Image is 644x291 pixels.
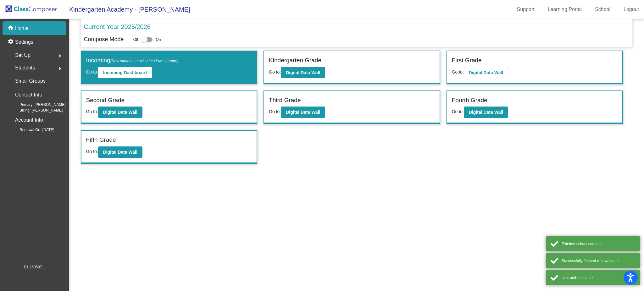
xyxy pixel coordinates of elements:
[103,70,147,75] b: Incoming Dashboard
[15,38,33,46] p: Settings
[86,109,98,114] span: Go to:
[269,56,321,65] label: Kindergarten Grade
[281,67,325,78] button: Digital Data Wall
[15,51,31,60] span: Set Up
[63,4,190,14] span: Kindergarten Academy - [PERSON_NAME]
[133,37,138,42] span: Off
[469,70,503,75] b: Digital Data Wall
[452,56,482,65] label: First Grade
[9,102,66,107] span: Primary: [PERSON_NAME]
[286,110,320,115] b: Digital Data Wall
[15,77,46,85] p: Small Groups
[86,56,179,65] label: Incoming
[110,59,179,63] span: (New students moving into lowest grade)
[9,127,54,133] span: Renewal On: [DATE]
[562,275,636,281] div: user authenticated
[590,4,615,14] a: School
[15,63,35,72] span: Students
[269,96,301,105] label: Third Grade
[15,91,42,99] p: Contact Info
[56,52,64,60] mat-icon: arrow_right
[84,22,151,31] p: Current Year 2025/2026
[15,25,29,32] p: Home
[8,38,15,46] mat-icon: settings
[86,96,125,105] label: Second Grade
[269,109,281,114] span: Go to:
[98,107,142,118] button: Digital Data Wall
[9,107,63,113] span: Billing: [PERSON_NAME]
[103,150,137,155] b: Digital Data Wall
[56,65,64,72] mat-icon: arrow_right
[464,67,508,78] button: Digital Data Wall
[98,146,142,158] button: Digital Data Wall
[84,35,124,44] p: Compose Mode
[15,116,43,124] p: Account Info
[86,135,116,145] label: Fifth Grade
[512,4,540,14] a: Support
[562,241,636,247] div: Fetched school contacts
[86,149,98,154] span: Go to:
[619,4,644,14] a: Logout
[281,107,325,118] button: Digital Data Wall
[86,69,98,74] span: Go to:
[452,96,487,105] label: Fourth Grade
[452,109,464,114] span: Go to:
[543,4,587,14] a: Learning Portal
[269,69,281,74] span: Go to:
[562,258,636,264] div: Successfully fetched renewal date
[469,110,503,115] b: Digital Data Wall
[98,67,152,78] button: Incoming Dashboard
[464,107,508,118] button: Digital Data Wall
[156,37,161,42] span: On
[452,69,464,74] span: Go to:
[286,70,320,75] b: Digital Data Wall
[103,110,137,115] b: Digital Data Wall
[8,25,15,32] mat-icon: home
